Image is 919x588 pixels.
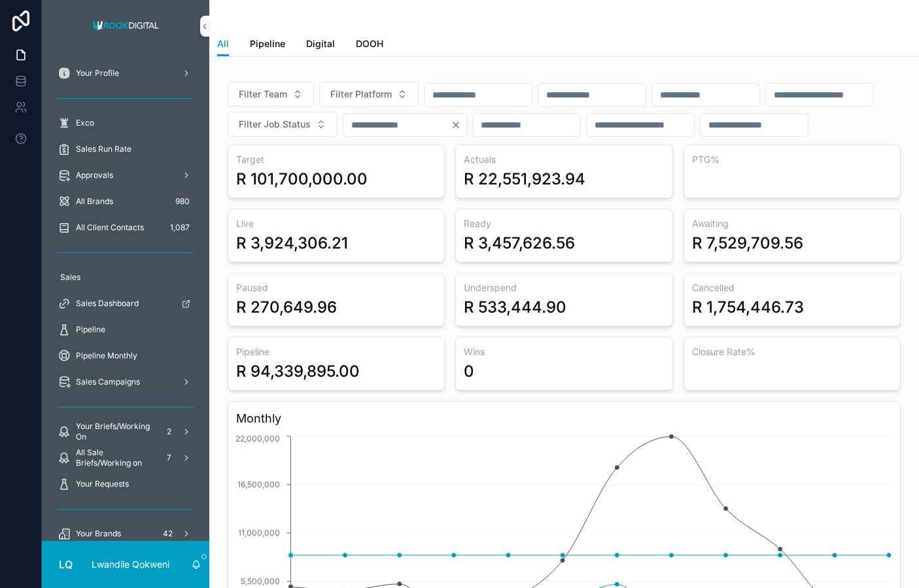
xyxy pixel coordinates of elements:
[50,111,201,135] a: Exco
[89,16,163,37] img: App logo
[306,37,335,50] span: Digital
[50,370,201,394] a: Sales Campaigns
[236,153,436,166] h3: Target
[50,216,201,239] a: All Client Contacts1,087
[50,522,201,545] a: Your Brands42
[236,297,337,318] div: R 270,649.96
[50,190,201,213] a: All Brands980
[92,558,169,571] p: Lwandile Qokweni
[76,528,121,539] span: Your Brands
[228,82,314,107] button: Select Button
[50,164,201,187] a: Approvals
[692,153,892,166] h3: PTG%
[236,233,348,254] div: R 3,924,306.21
[76,196,113,207] span: All Brands
[238,528,280,538] tspan: 11,000,000
[236,281,436,294] h3: Paused
[50,420,201,443] a: Your Briefs/Working On2
[50,61,201,85] a: Your Profile
[692,345,892,358] h3: Closure Rate%
[356,37,383,50] span: DOOH
[356,32,383,58] a: DOOH
[50,344,201,368] a: Pipeline Monthly
[239,88,287,101] span: Filter Team
[692,281,892,294] h3: Cancelled
[76,170,113,181] span: Approvals
[76,377,140,387] span: Sales Campaigns
[76,298,139,309] span: Sales Dashboard
[464,297,566,318] div: R 533,444.90
[319,82,419,107] button: Select Button
[50,292,201,315] a: Sales Dashboard
[451,120,466,130] button: Clear
[692,297,804,318] div: R 1,754,446.73
[76,324,105,335] span: Pipeline
[464,217,664,230] h3: Ready
[692,217,892,230] h3: Awaiting
[464,345,664,358] h3: Wins
[236,169,368,190] div: R 101,700,000.00
[250,32,285,58] a: Pipeline
[228,112,338,137] button: Select Button
[236,217,436,230] h3: Live
[76,421,156,442] span: Your Briefs/Working On
[237,479,280,489] tspan: 16,500,000
[76,479,129,489] span: Your Requests
[464,233,575,254] div: R 3,457,626.56
[464,153,664,166] h3: Actuals
[42,52,209,541] div: scrollable content
[235,434,280,443] tspan: 22,000,000
[50,318,201,341] a: Pipeline
[464,361,474,382] div: 0
[217,37,229,50] span: All
[50,472,201,496] a: Your Requests
[330,88,392,101] span: Filter Platform
[50,446,201,470] a: All Sale Briefs/Working on7
[250,37,285,50] span: Pipeline
[76,68,119,78] span: Your Profile
[59,557,73,572] span: LQ
[306,32,335,58] a: Digital
[692,233,803,254] div: R 7,529,709.56
[76,222,144,233] span: All Client Contacts
[236,409,892,428] h3: Monthly
[60,272,80,283] span: Sales
[76,351,137,361] span: Pipeline Monthly
[239,118,311,131] span: Filter Job Status
[50,137,201,161] a: Sales Run Rate
[76,144,131,154] span: Sales Run Rate
[236,361,360,382] div: R 94,339,895.00
[217,32,229,57] a: All
[166,220,194,235] div: 1,087
[464,281,664,294] h3: Underspend
[464,169,585,190] div: R 22,551,923.94
[236,345,436,358] h3: Pipeline
[50,266,201,289] a: Sales
[159,526,177,542] div: 42
[161,424,177,440] div: 2
[76,118,94,128] span: Exco
[161,450,177,466] div: 7
[171,194,194,209] div: 980
[241,576,280,586] tspan: 5,500,000
[76,447,156,468] span: All Sale Briefs/Working on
